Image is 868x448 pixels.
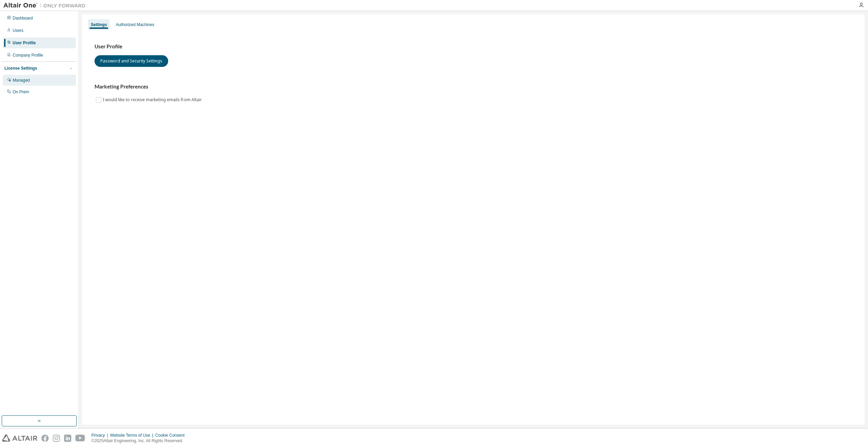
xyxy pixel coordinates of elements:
h3: User Profile [95,43,852,50]
div: Settings [91,22,107,27]
label: I would like to receive marketing emails from Altair [103,96,203,104]
div: Cookie Consent [155,433,188,438]
div: Authorized Machines [116,22,154,27]
div: Company Profile [13,52,43,58]
div: Privacy [91,433,110,438]
div: License Settings [4,66,37,71]
div: On Prem [13,89,29,95]
div: Users [13,28,23,33]
img: facebook.svg [41,435,49,442]
p: © 2025 Altair Engineering, Inc. All Rights Reserved. [91,438,189,444]
img: instagram.svg [53,435,60,442]
div: Dashboard [13,15,33,21]
div: User Profile [13,40,36,46]
img: youtube.svg [75,435,85,442]
div: Managed [13,78,30,83]
img: altair_logo.svg [2,435,37,442]
button: Password and Security Settings [95,55,168,67]
div: Website Terms of Use [110,433,155,438]
img: linkedin.svg [64,435,71,442]
h3: Marketing Preferences [95,83,852,90]
img: Altair One [3,2,89,9]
